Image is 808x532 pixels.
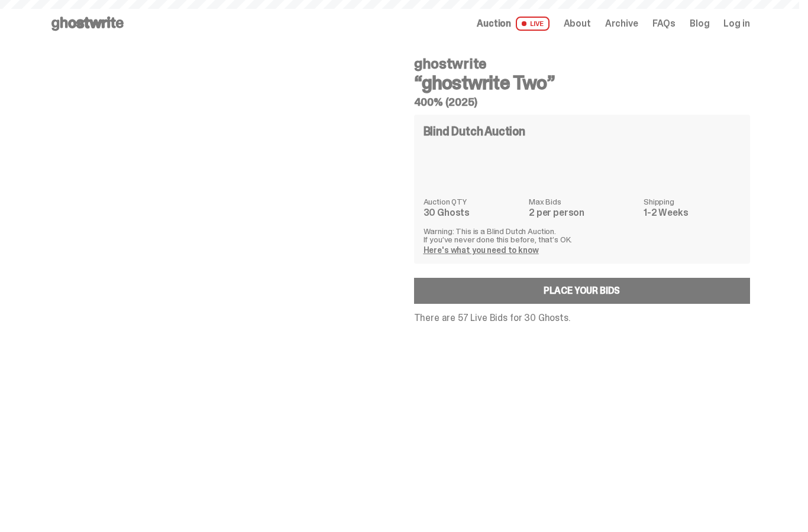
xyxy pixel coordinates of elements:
[564,19,591,28] a: About
[652,19,676,28] a: FAQs
[414,278,750,304] a: Place your Bids
[424,208,522,218] dd: 30 Ghosts
[414,97,750,108] h5: 400% (2025)
[414,313,750,323] p: There are 57 Live Bids for 30 Ghosts.
[516,17,550,31] span: LIVE
[424,125,525,137] h4: Blind Dutch Auction
[529,197,636,206] dt: Max Bids
[424,197,522,206] dt: Auction QTY
[477,17,549,31] a: Auction LIVE
[605,19,638,28] a: Archive
[723,19,749,28] a: Log in
[477,19,511,28] span: Auction
[529,208,636,218] dd: 2 per person
[644,208,740,218] dd: 1-2 Weeks
[424,227,741,244] p: Warning: This is a Blind Dutch Auction. If you’ve never done this before, that’s OK.
[690,19,709,28] a: Blog
[414,73,750,92] h3: “ghostwrite Two”
[424,245,539,255] a: Here's what you need to know
[414,57,750,71] h4: ghostwrite
[644,197,740,206] dt: Shipping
